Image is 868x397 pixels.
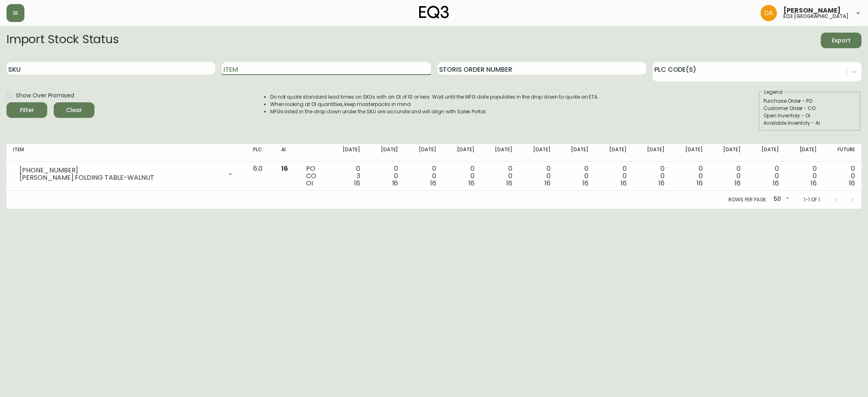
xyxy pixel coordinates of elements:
[678,165,703,187] div: 0 0
[468,179,474,188] span: 16
[481,144,519,162] th: [DATE]
[785,144,824,162] th: [DATE]
[761,5,777,21] img: dd1a7e8db21a0ac8adbf82b84ca05374
[275,144,300,162] th: AI
[13,165,240,183] div: [PHONE_NUMBER][PERSON_NAME] FOLDING TABLE-WALNUT
[54,102,94,118] button: Clear
[449,165,474,187] div: 0 0
[773,179,779,188] span: 16
[506,179,512,188] span: 16
[621,179,627,188] span: 16
[658,179,665,188] span: 16
[525,165,551,187] div: 0 0
[697,179,703,188] span: 16
[735,179,741,188] span: 16
[488,165,513,187] div: 0 0
[804,196,820,203] p: 1-1 of 1
[544,179,551,188] span: 16
[270,93,599,101] li: Do not quote standard lead times on SKUs with an OI of 10 or less. Wait until the MFG date popula...
[419,6,449,19] img: logo
[849,179,855,188] span: 16
[270,108,599,115] li: MFGs listed in the drop down under the SKU are accurate and will align with Sales Portal.
[404,144,443,162] th: [DATE]
[306,165,322,187] div: PO CO
[443,144,481,162] th: [DATE]
[821,33,861,48] button: Export
[306,179,313,188] span: OI
[328,144,367,162] th: [DATE]
[754,165,779,187] div: 0 0
[20,174,222,181] div: [PERSON_NAME] FOLDING TABLE-WALNUT
[335,165,360,187] div: 0 3
[601,165,627,187] div: 0 0
[354,179,360,188] span: 16
[763,119,856,127] div: Available Inventory - AI
[827,35,855,46] span: Export
[640,165,665,187] div: 0 0
[671,144,709,162] th: [DATE]
[792,165,817,187] div: 0 0
[16,91,74,100] span: Show Over Promised
[60,105,88,115] span: Clear
[747,144,785,162] th: [DATE]
[7,102,47,118] button: Filter
[519,144,557,162] th: [DATE]
[392,179,398,188] span: 16
[823,144,861,162] th: Future
[716,165,741,187] div: 0 0
[557,144,595,162] th: [DATE]
[411,165,436,187] div: 0 0
[763,105,856,112] div: Customer Order - CO
[20,105,34,115] div: Filter
[783,7,841,14] span: [PERSON_NAME]
[763,112,856,119] div: Open Inventory - OI
[270,101,599,108] li: When looking at OI quantities, keep masterpacks in mind.
[763,88,783,96] legend: Legend
[763,97,856,105] div: Purchase Order - PO
[564,165,589,187] div: 0 0
[633,144,671,162] th: [DATE]
[247,144,275,162] th: PLC
[811,179,817,188] span: 16
[783,14,848,19] h5: eq3 [GEOGRAPHIC_DATA]
[830,165,855,187] div: 0 0
[7,33,118,48] h2: Import Stock Status
[728,196,767,203] p: Rows per page:
[709,144,748,162] th: [DATE]
[247,162,275,191] td: 6.0
[373,165,398,187] div: 0 0
[582,179,588,188] span: 16
[7,144,247,162] th: Item
[770,193,791,206] div: 50
[430,179,436,188] span: 16
[281,164,288,173] span: 16
[595,144,633,162] th: [DATE]
[367,144,405,162] th: [DATE]
[20,167,222,174] div: [PHONE_NUMBER]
